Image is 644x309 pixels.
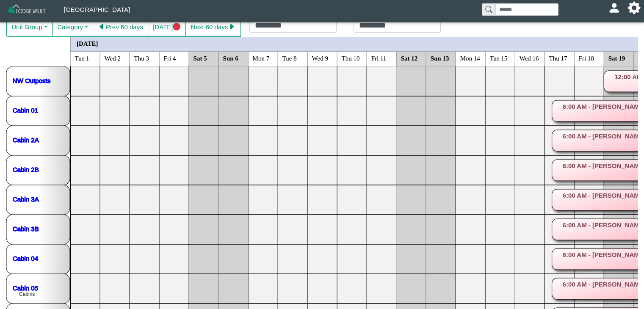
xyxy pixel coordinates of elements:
[549,55,567,61] text: Thu 17
[312,55,328,61] text: Wed 9
[13,225,39,232] a: Cabin 3B
[608,55,625,61] text: Sat 19
[193,55,207,61] text: Sat 5
[7,3,47,18] img: Z
[13,106,38,113] a: Cabin 01
[490,55,508,61] text: Tue 15
[431,55,449,61] text: Sun 13
[520,55,539,61] text: Wed 16
[579,55,594,61] text: Fri 18
[282,55,297,61] text: Tue 8
[19,291,35,297] text: Cabins
[75,55,89,61] text: Tue 1
[173,23,181,31] svg: circle fill
[93,18,148,37] button: caret left fillPrev 60 days
[52,18,93,37] button: Category
[223,55,239,61] text: Sun 6
[249,18,337,33] input: Check in
[401,55,418,61] text: Sat 12
[6,18,53,37] button: Unit Group
[13,136,39,143] a: Cabin 2A
[342,55,360,61] text: Thu 10
[13,284,38,291] a: Cabin 05
[13,195,39,202] a: Cabin 3A
[148,18,186,37] button: [DATE]circle fill
[253,55,270,61] text: Mon 7
[98,23,106,31] svg: caret left fill
[105,55,121,61] text: Wed 2
[13,77,50,84] a: NW Outposts
[77,40,98,47] text: [DATE]
[134,55,149,61] text: Thu 3
[631,5,637,11] svg: gear fill
[185,18,241,37] button: Next 60 dayscaret right fill
[164,55,176,61] text: Fri 4
[354,18,441,33] input: Check out
[13,254,38,262] a: Cabin 04
[13,166,39,173] a: Cabin 2B
[611,5,617,11] svg: person fill
[228,23,236,31] svg: caret right fill
[485,6,492,13] svg: search
[460,55,481,61] text: Mon 14
[371,55,387,61] text: Fri 11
